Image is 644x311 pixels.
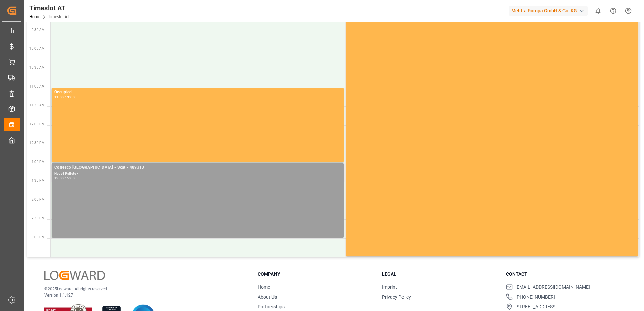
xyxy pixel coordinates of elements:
span: 12:00 PM [29,122,45,126]
span: [EMAIL_ADDRESS][DOMAIN_NAME] [515,284,590,291]
span: 11:30 AM [29,103,45,107]
h3: Legal [382,271,498,278]
span: 9:30 AM [32,28,45,32]
a: About Us [258,294,277,300]
div: - [64,96,65,99]
p: Version 1.1.127 [44,292,241,298]
span: 1:00 PM [32,160,45,164]
button: Help Center [606,3,621,19]
a: Partnerships [258,304,285,309]
h3: Company [258,271,374,278]
span: 3:00 PM [32,235,45,239]
div: Cofresco [GEOGRAPHIC_DATA] - Skat - 489313 [54,164,341,171]
span: 1:30 PM [32,179,45,182]
a: Home [29,14,40,19]
h3: Contact [506,271,622,278]
span: 2:30 PM [32,216,45,220]
a: Home [258,284,270,290]
div: 15:00 [65,177,75,180]
div: 11:00 [54,96,64,99]
button: Melitta Europa GmbH & Co. KG [509,4,590,17]
div: No. of Pallets - [54,171,341,177]
span: 11:00 AM [29,84,45,88]
div: Melitta Europa GmbH & Co. KG [509,6,588,16]
div: 13:00 [65,96,75,99]
img: Logward Logo [44,271,105,280]
span: 10:00 AM [29,47,45,50]
div: - [64,177,65,180]
p: © 2025 Logward. All rights reserved. [44,286,241,292]
div: Timeslot AT [29,3,69,13]
a: Imprint [382,284,397,290]
button: show 0 new notifications [590,3,606,19]
span: 12:30 PM [29,141,45,145]
a: Privacy Policy [382,294,411,300]
span: [PHONE_NUMBER] [515,293,555,301]
div: Occupied [54,89,341,96]
span: 10:30 AM [29,66,45,69]
div: 13:00 [54,177,64,180]
span: 2:00 PM [32,198,45,201]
